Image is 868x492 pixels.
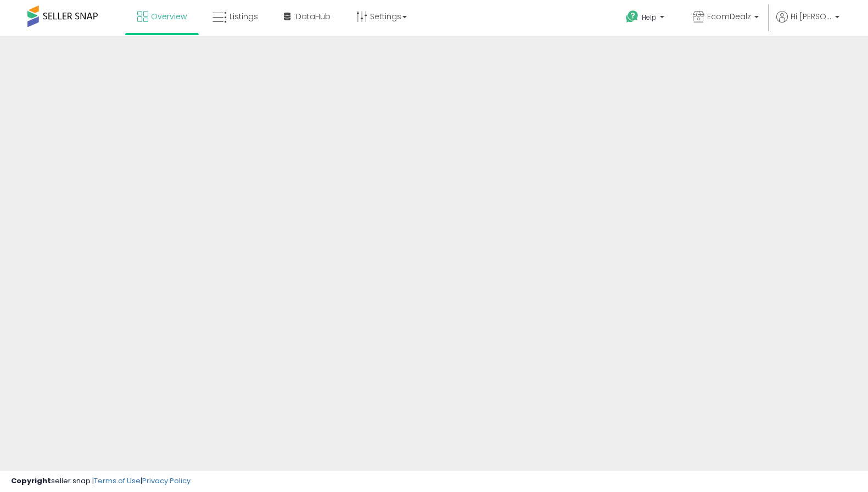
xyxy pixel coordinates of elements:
span: Overview [151,11,187,22]
a: Privacy Policy [142,476,191,486]
a: Hi [PERSON_NAME] [776,11,839,36]
strong: Copyright [11,476,51,486]
i: Get Help [625,10,639,24]
span: Hi [PERSON_NAME] [791,11,832,22]
span: Listings [229,11,258,22]
span: DataHub [296,11,331,22]
div: seller snap | | [11,476,191,487]
span: Help [642,13,657,22]
a: Terms of Use [94,476,141,486]
span: EcomDealz [707,11,751,22]
a: Help [617,2,675,36]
